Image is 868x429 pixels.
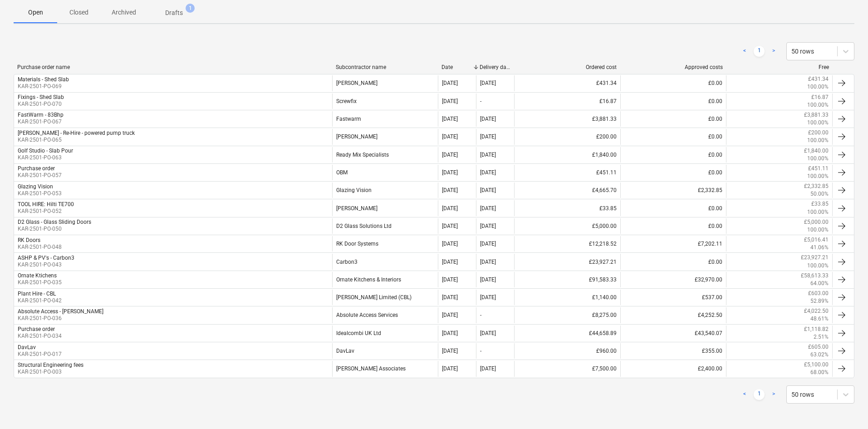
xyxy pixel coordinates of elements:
[18,172,62,179] p: KAR-2501-PO-057
[804,111,829,119] p: £3,881.33
[804,361,829,369] p: £5,100.00
[620,254,726,269] div: £0.00
[442,152,458,158] div: [DATE]
[804,147,829,155] p: £1,840.00
[514,307,620,323] div: £8,275.00
[514,200,620,216] div: £33.85
[480,365,496,372] div: [DATE]
[823,385,868,429] iframe: Chat Widget
[810,190,829,198] p: 50.00%
[332,218,438,234] div: D2 Glass Solutions Ltd
[810,297,829,305] p: 52.89%
[442,223,458,229] div: [DATE]
[442,169,458,176] div: [DATE]
[18,219,91,225] div: D2 Glass - Glass Sliding Doors
[480,64,510,70] div: Delivery date
[620,111,726,127] div: £0.00
[480,116,496,122] div: [DATE]
[480,205,496,212] div: [DATE]
[808,75,829,83] p: £431.34
[620,343,726,359] div: £355.00
[620,182,726,198] div: £2,332.85
[801,254,829,261] p: £23,927.21
[514,236,620,251] div: £12,218.52
[18,118,64,126] p: KAR-2501-PO-067
[18,243,62,251] p: KAR-2501-PO-048
[332,200,438,216] div: [PERSON_NAME]
[739,389,750,400] a: Previous page
[807,173,829,180] p: 100.00%
[730,64,829,70] div: Free
[810,351,829,359] p: 63.02%
[807,226,829,234] p: 100.00%
[442,205,458,212] div: [DATE]
[620,307,726,323] div: £4,252.50
[18,261,74,269] p: KAR-2501-PO-043
[620,94,726,109] div: £0.00
[18,130,135,136] div: [PERSON_NAME] - Re-Hire - powered pump truck
[768,389,779,400] a: Next page
[514,182,620,198] div: £4,665.70
[620,165,726,180] div: £0.00
[754,389,765,400] a: Page 1 is your current page
[18,225,91,233] p: KAR-2501-PO-050
[442,330,458,336] div: [DATE]
[620,75,726,91] div: £0.00
[811,200,829,208] p: £33.85
[514,75,620,91] div: £431.34
[480,348,481,354] div: -
[18,350,62,358] p: KAR-2501-PO-017
[514,272,620,287] div: £91,583.33
[620,361,726,376] div: £2,400.00
[808,290,829,297] p: £603.00
[18,190,62,197] p: KAR-2501-PO-053
[810,369,829,376] p: 68.00%
[514,343,620,359] div: £960.00
[332,94,438,109] div: Screwfix
[442,365,458,372] div: [DATE]
[810,244,829,251] p: 41.06%
[620,272,726,287] div: £32,970.00
[442,98,458,104] div: [DATE]
[480,223,496,229] div: [DATE]
[332,147,438,163] div: Ready Mix Specialists
[480,294,496,301] div: [DATE]
[514,165,620,180] div: £451.11
[518,64,617,70] div: Ordered cost
[620,325,726,341] div: £43,540.07
[68,8,90,17] p: Closed
[18,207,74,215] p: KAR-2501-PO-052
[17,64,329,70] div: Purchase order name
[442,294,458,301] div: [DATE]
[18,279,62,286] p: KAR-2501-PO-035
[807,137,829,144] p: 100.00%
[620,200,726,216] div: £0.00
[514,94,620,109] div: £16.87
[441,64,472,70] div: Date
[480,187,496,193] div: [DATE]
[620,129,726,144] div: £0.00
[18,237,40,243] div: RK Doors
[332,236,438,251] div: RK Door Systems
[807,101,829,109] p: 100.00%
[804,218,829,226] p: £5,000.00
[332,290,438,305] div: [PERSON_NAME] Limited (CBL)
[442,276,458,283] div: [DATE]
[480,133,496,140] div: [DATE]
[18,94,64,100] div: Fixings - Shed Slab
[808,129,829,137] p: £200.00
[18,136,135,144] p: KAR-2501-PO-065
[442,348,458,354] div: [DATE]
[18,112,64,118] div: FastWarm - 83Bhp
[624,64,723,70] div: Approved costs
[804,236,829,244] p: £5,016.41
[807,119,829,127] p: 100.00%
[480,152,496,158] div: [DATE]
[514,254,620,269] div: £23,927.21
[18,83,69,90] p: KAR-2501-PO-069
[442,133,458,140] div: [DATE]
[18,308,103,315] div: Absolute Access - [PERSON_NAME]
[332,307,438,323] div: Absolute Access Services
[807,155,829,163] p: 100.00%
[811,94,829,101] p: £16.87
